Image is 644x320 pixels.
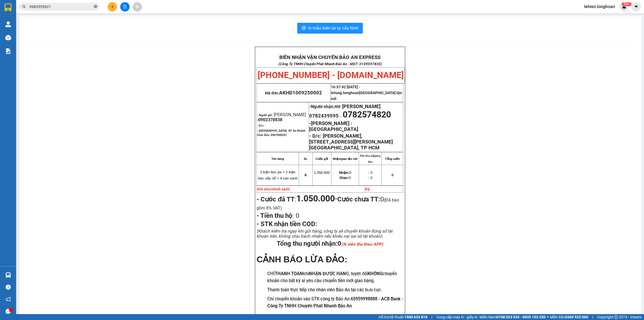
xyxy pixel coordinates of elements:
strong: Ghi chú/chính sách: [257,187,291,191]
span: (Đã bao gồm 8% VAT) [257,197,399,211]
span: 1.050.000 [314,171,330,175]
strong: SL [304,157,308,160]
span: 16:37:42 [DATE] - [331,85,402,101]
span: 0 [339,171,351,175]
strong: Ký: [365,187,371,191]
img: icon-new-feature [622,4,627,9]
strong: Phí thu hộ/phụ thu [360,154,380,163]
span: question-circle [6,285,11,290]
button: plus [108,2,117,12]
button: file-add [120,2,130,12]
span: - STK nhận tiền COD: [257,220,317,228]
strong: Nhận: [339,171,349,175]
strong: 0369 525 060 [565,315,588,319]
span: - [GEOGRAPHIC_DATA]: VP An Khánh Hoài Đức- [257,129,305,137]
img: warehouse-icon [5,272,11,278]
strong: [PERSON_NAME], [STREET_ADDRESS][PERSON_NAME] [GEOGRAPHIC_DATA], TP HCM [309,133,393,151]
strong: 1.050.000 [296,193,335,204]
strong: Nhận/giao tận nơi [333,157,357,160]
span: 0 [339,176,350,180]
span: Người nhận: [309,104,380,119]
span: : [257,196,337,203]
span: ⚪️ [547,316,548,318]
span: Mã đơn: [265,91,322,95]
strong: NHẬN ĐƯỢC HÀN [309,271,346,276]
span: file-add [123,5,127,9]
img: warehouse-icon [5,35,11,41]
strong: - D/c: [257,124,264,127]
strong: Cước gửi [316,157,328,160]
img: warehouse-icon [5,21,11,27]
span: Cung cấp máy in - giấy in: [436,314,478,320]
span: CẢNH BÁO LỪA ĐẢO: [257,255,347,264]
strong: 1900 633 818 [404,315,427,319]
strong: - Tiền thu hộ [257,212,292,219]
img: solution-icon [5,48,11,54]
strong: - [309,104,380,119]
strong: BIÊN NHẬN VẬN CHUYỂN BẢO AN EXPRESS [279,54,380,60]
button: printerIn mẫu biên lai tự cấu hình [297,23,363,34]
span: printer [302,26,306,31]
img: logo-vxr [5,3,12,12]
span: [PERSON_NAME] - [257,112,306,122]
span: 0 [294,212,299,219]
span: Miền Nam [480,314,546,320]
span: : [257,212,299,219]
sup: 507 [621,2,631,6]
strong: - D/c: [309,133,321,139]
button: aim [133,2,142,12]
strong: (Công Ty TNHH Chuyển Phát Nhanh Bảo An - MST: 0109597835) [278,62,382,66]
span: close-circle [94,4,97,9]
strong: THANH TOÁN [275,271,303,276]
span: [PERSON_NAME] : [GEOGRAPHIC_DATA] [309,120,358,132]
span: 0967000247 [271,133,287,137]
span: 0902378838 [258,117,282,122]
span: close-circle [94,5,97,8]
strong: Tổng cước [385,157,400,160]
span: [PHONE_NUMBER] - [DOMAIN_NAME] [258,70,404,80]
strong: KHÔNG [368,271,383,276]
span: Miền Bắc [550,314,588,320]
h3: Chỉ chuyển khoản vào STK công ty Bảo An: [267,296,403,309]
em: (N.viên thu theo APP) [341,242,383,247]
span: plus [111,5,114,9]
span: Tổng thu người nhận: [277,240,383,247]
span: copyright [614,315,618,319]
span: - [296,193,337,204]
span: aim [135,5,139,9]
span: Hỗ trợ kỹ thuật: [379,314,427,320]
strong: - Cước đã TT [257,196,295,203]
span: - 0 [368,176,372,180]
span: (Khách kiểm tra ngay khi gửi hàng, công ty sẽ chuyển khoản đúng số tài khoản trên, không chịu trá... [257,229,393,239]
span: 0 [391,173,393,177]
span: AKHD1009250002 [279,90,322,96]
span: In mẫu biên lai tự cấu hình [308,25,358,31]
span: 0 [338,240,383,247]
span: | [431,314,432,320]
span: message [6,309,11,314]
span: 0782574820 [343,109,391,120]
strong: 0708 023 035 - 0935 103 250 [496,315,546,319]
h3: CHỈ khi G, tuyệt đối chuyển khoản cho bất kỳ ai yêu cầu chuyển tiền mới giao hàng. [267,270,403,284]
span: letung.longhoan [331,91,402,101]
span: - [339,113,343,119]
span: | [592,314,593,320]
strong: - Người gửi: [257,113,273,117]
span: mr [PERSON_NAME] 0782439595 [309,104,380,119]
strong: 65959998888 - ACB Bank - Công Ty TNHH Chuyển Phát Nhanh Bảo An [267,296,403,308]
strong: - [309,120,360,132]
input: Tìm tên, số ĐT hoặc mã đơn [30,4,93,10]
span: [GEOGRAPHIC_DATA] tận nơi [331,91,402,101]
strong: Cước chưa TT: [337,196,380,203]
strong: Giao: [339,176,349,180]
span: lehien.longhoan [580,3,619,10]
span: search [22,5,26,9]
button: caret-down [631,2,641,12]
span: 8 [305,173,306,177]
strong: Tên hàng [271,157,284,160]
span: 2 kiện bọc pe + 2 kiện bọc xốp nổ + 4 can xanh [258,170,297,180]
span: - 0 [368,171,372,175]
h3: Thanh toán trực tiếp cho nhân viên Bảo An tại các bưu cục. [267,286,403,293]
span: notification [6,297,11,302]
span: caret-down [634,4,639,9]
